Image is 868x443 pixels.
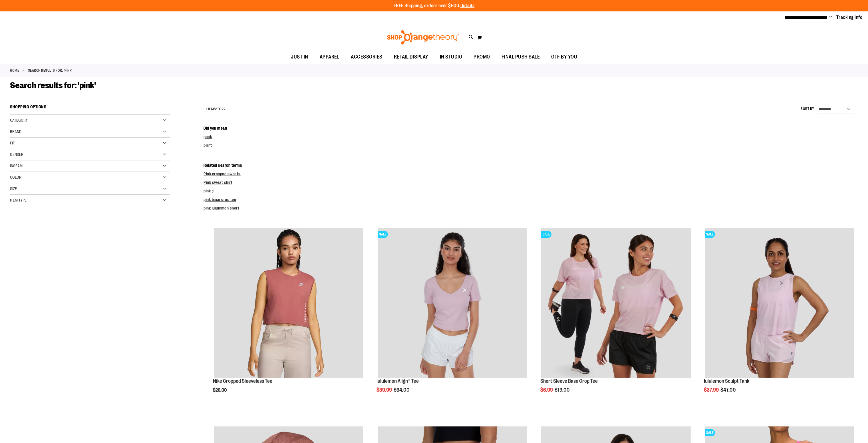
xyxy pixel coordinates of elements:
[496,51,546,64] a: FINAL PUSH SALE
[204,180,232,185] a: Pink sweat shirt
[216,107,217,111] span: 1
[386,30,460,45] img: Shop Orangetheory
[460,3,475,8] a: Details
[10,118,28,122] span: Category
[555,387,571,393] span: $19.00
[204,197,236,202] a: pink base crop tee
[10,102,170,115] strong: Shopping Options
[221,107,225,111] span: 22
[801,106,814,111] label: Sort By
[376,228,528,378] a: Product image for lululemon Align™ T-ShirtSALE
[206,105,225,114] h2: Items to
[204,143,212,148] a: print
[285,51,314,64] a: JUST IN
[10,164,23,168] span: Inseam
[434,51,468,64] a: IN STUDIO
[374,225,531,407] div: product
[705,429,715,436] span: SALE
[394,387,410,393] span: $64.00
[701,225,858,407] div: product
[10,80,96,90] span: Search results for: 'pink'
[345,51,388,64] a: ACCESSORIES
[540,387,554,393] span: $6.99
[394,51,428,63] span: RETAIL DISPLAY
[705,231,715,238] span: SALE
[214,228,363,378] img: Nike Cropped Sleeveless Tee
[705,228,854,378] img: Main Image of 1538347
[704,387,720,393] span: $37.99
[210,225,367,407] div: product
[537,225,694,407] div: product
[10,68,19,73] a: Home
[378,231,388,238] span: SALE
[440,51,462,63] span: IN STUDIO
[388,51,434,64] a: RETAIL DISPLAY
[351,51,382,63] span: ACCESSORIES
[204,125,858,131] dt: Did you mean
[541,228,691,378] img: Product image for Short Sleeve Base Crop Tee
[213,378,272,384] a: Nike Cropped Sleeveless Tee
[204,162,858,168] dt: Related search terms
[720,387,737,393] span: $47.00
[704,378,749,384] a: lululemon Sculpt Tank
[540,228,692,378] a: Product image for Short Sleeve Base Crop TeeSALE
[829,15,832,20] button: Account menu
[836,14,863,21] a: Tracking Info
[213,388,227,393] span: $26.00
[376,378,419,384] a: lululemon Align™ Tee
[204,206,239,210] a: pink lululemon short
[204,172,241,176] a: Pink cropped sweats
[502,51,540,63] span: FINAL PUSH SALE
[474,51,490,63] span: PROMO
[10,186,17,191] span: Size
[320,51,340,63] span: APPAREL
[540,378,598,384] a: Short Sleeve Base Crop Tee
[291,51,308,63] span: JUST IN
[376,387,393,393] span: $39.99
[468,51,496,64] a: PROMO
[704,228,855,378] a: Main Image of 1538347SALE
[213,228,364,378] a: Nike Cropped Sleeveless Tee
[551,51,577,63] span: OTF BY YOU
[10,175,21,180] span: Color
[28,68,72,73] strong: Search results for: 'pink'
[204,189,214,193] a: pink ;l
[314,51,345,64] a: APPAREL
[10,141,15,145] span: Fit
[10,129,21,134] span: Brand
[378,228,527,378] img: Product image for lululemon Align™ T-Shirt
[394,3,475,9] p: FREE Shipping, orders over $600.
[204,134,212,139] a: pack
[541,231,551,238] span: SALE
[10,198,27,202] span: Item Type
[545,51,583,64] a: OTF BY YOU
[10,152,23,157] span: Gender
